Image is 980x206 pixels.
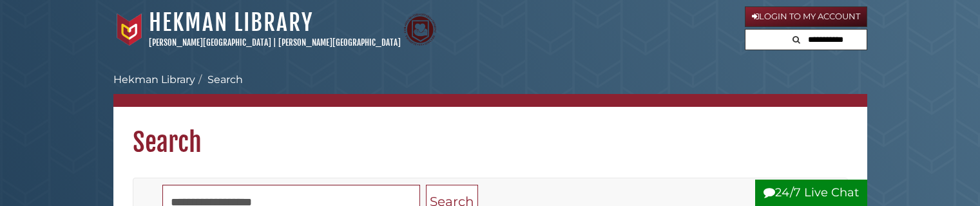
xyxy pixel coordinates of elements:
[113,72,867,107] nav: breadcrumb
[745,6,867,27] a: Login to My Account
[113,73,195,86] a: Hekman Library
[195,72,243,88] li: Search
[273,37,276,48] span: |
[755,180,867,206] button: 24/7 Live Chat
[793,35,800,44] i: Search
[278,37,401,48] a: [PERSON_NAME][GEOGRAPHIC_DATA]
[113,14,146,46] img: Calvin University
[789,30,804,47] button: Search
[113,107,867,158] h1: Search
[149,8,313,37] a: Hekman Library
[149,37,271,48] a: [PERSON_NAME][GEOGRAPHIC_DATA]
[404,14,436,46] img: Calvin Theological Seminary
